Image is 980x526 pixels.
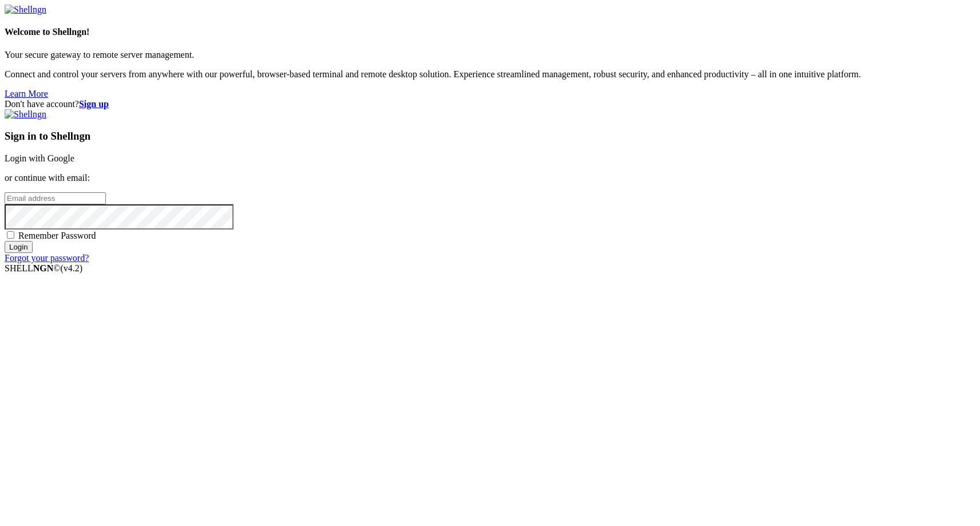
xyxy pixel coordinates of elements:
[5,5,46,15] img: Shellngn
[5,89,48,98] a: Learn More
[79,99,109,109] a: Sign up
[5,263,82,273] span: SHELL ©
[5,99,975,109] div: Don't have account?
[5,130,975,143] h3: Sign in to Shellngn
[7,231,14,239] input: Remember Password
[5,69,975,80] p: Connect and control your servers from anywhere with our powerful, browser-based terminal and remo...
[5,173,975,183] p: or continue with email:
[61,263,83,273] span: 4.2.0
[5,109,46,120] img: Shellngn
[18,231,96,240] span: Remember Password
[5,153,74,163] a: Login with Google
[5,241,33,253] input: Login
[5,27,975,37] h4: Welcome to Shellngn!
[5,192,106,204] input: Email address
[33,263,54,273] b: NGN
[5,50,975,60] p: Your secure gateway to remote server management.
[5,253,89,263] a: Forgot your password?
